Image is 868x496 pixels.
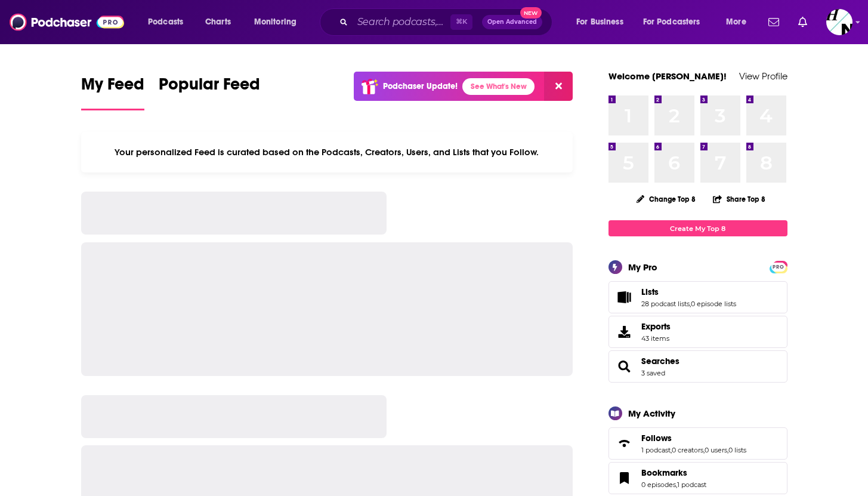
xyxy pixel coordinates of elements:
[690,300,691,308] span: ,
[81,132,573,172] div: Your personalized Feed is curated based on the Podcasts, Creators, Users, and Lists that you Follow.
[641,286,659,297] span: Lists
[331,8,564,36] div: Search podcasts, credits, & more...
[613,358,637,375] a: Searches
[482,15,542,29] button: Open AdvancedNew
[148,14,183,30] span: Podcasts
[450,14,472,30] span: ⌘ K
[613,289,637,306] a: Lists
[727,446,728,454] span: ,
[353,13,450,32] input: Search podcasts, credits, & more...
[608,220,787,236] a: Create My Top 8
[826,9,852,35] span: Logged in as HardNumber5
[739,70,787,82] a: View Profile
[764,12,784,32] a: Show notifications dropdown
[462,78,535,95] a: See What's New
[576,14,623,30] span: For Business
[641,467,706,478] a: Bookmarks
[613,470,637,486] a: Bookmarks
[608,427,787,460] span: Follows
[520,7,542,19] span: New
[677,480,706,489] a: 1 podcast
[703,446,705,454] span: ,
[726,14,746,30] span: More
[613,435,637,452] a: Follows
[628,408,675,419] div: My Activity
[691,300,736,308] a: 0 episode lists
[771,262,786,271] a: PRO
[608,350,787,383] span: Searches
[159,74,260,110] a: Popular Feed
[608,281,787,313] span: Lists
[641,321,671,332] span: Exports
[728,446,746,454] a: 0 lists
[608,70,727,82] a: Welcome [PERSON_NAME]!
[641,467,687,478] span: Bookmarks
[793,12,812,32] a: Show notifications dropdown
[608,316,787,348] a: Exports
[254,14,296,30] span: Monitoring
[643,14,700,30] span: For Podcasters
[712,187,766,211] button: Share Top 8
[641,480,676,489] a: 0 episodes
[641,433,746,443] a: Follows
[676,480,677,489] span: ,
[641,300,690,308] a: 28 podcast lists
[718,13,761,32] button: open menu
[81,74,144,101] span: My Feed
[608,462,787,494] span: Bookmarks
[205,14,231,30] span: Charts
[628,261,657,273] div: My Pro
[246,13,312,32] button: open menu
[705,446,727,454] a: 0 users
[641,334,671,343] span: 43 items
[635,13,718,32] button: open menu
[641,433,672,443] span: Follows
[140,13,199,32] button: open menu
[641,446,671,454] a: 1 podcast
[487,19,537,25] span: Open Advanced
[197,13,238,32] a: Charts
[771,263,786,272] span: PRO
[10,11,124,33] img: Podchaser - Follow, Share and Rate Podcasts
[641,286,736,297] a: Lists
[641,369,665,377] a: 3 saved
[671,446,672,454] span: ,
[629,192,703,207] button: Change Top 8
[641,356,679,366] a: Searches
[81,74,144,110] a: My Feed
[613,324,637,340] span: Exports
[159,74,260,101] span: Popular Feed
[568,13,638,32] button: open menu
[826,9,852,35] button: Show profile menu
[826,9,852,35] img: User Profile
[672,446,703,454] a: 0 creators
[383,81,458,91] p: Podchaser Update!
